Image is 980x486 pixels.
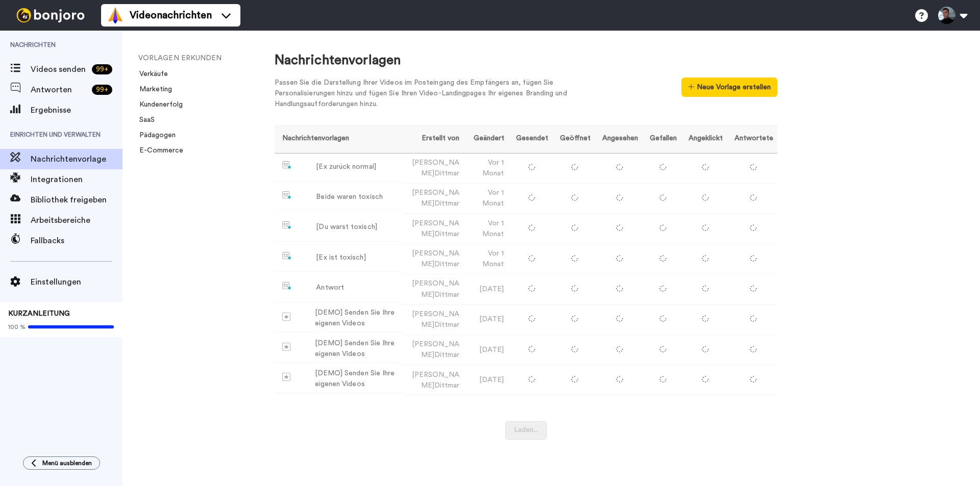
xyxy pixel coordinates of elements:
font: Fallbacks [31,237,64,245]
font: Nachrichtenvorlagen [275,54,401,67]
font: Nachrichten [10,42,56,48]
font: [DEMO] Senden Sie Ihre eigenen Videos [315,370,395,388]
img: nextgen-template.svg [282,191,292,199]
font: Nachrichtenvorlage [31,155,106,163]
font: [PERSON_NAME] [412,371,460,389]
img: vm-color.svg [107,7,124,23]
font: Verkäufe [139,70,168,78]
img: nextgen-template.svg [282,221,292,229]
font: Angeklickt [689,135,723,142]
font: Einrichten und Verwalten [10,132,101,138]
font: [Du warst toxisch] [316,223,377,231]
font: [DATE] [479,316,504,323]
a: Marketing [133,86,172,93]
font: Kundenerfolg [139,101,183,108]
font: Neue Vorlage erstellen [697,84,771,91]
font: + [104,66,108,73]
font: Videonachrichten [130,10,212,20]
img: demo-template.svg [282,343,290,351]
font: Erstellt von [422,135,459,142]
img: nextgen-template.svg [282,252,292,260]
font: Antworten [31,86,72,94]
font: Integrationen [31,175,83,184]
font: [DEMO] Senden Sie Ihre eigenen Videos [315,309,395,327]
font: Dittmar [434,170,460,177]
font: [PERSON_NAME] [412,189,460,207]
font: 100 % [8,324,26,330]
font: [Ex ist toxisch] [316,254,365,261]
font: [DATE] [479,376,504,383]
font: Pädagogen [139,132,176,139]
font: Vor 1 Monat [482,189,504,207]
font: [PERSON_NAME] [412,311,460,328]
a: Pädagogen [133,132,176,139]
font: [DATE] [479,346,504,353]
font: Gefallen [650,135,677,142]
a: Verkäufe [133,70,168,78]
font: Beide waren toxisch [316,193,383,200]
font: [PERSON_NAME] [412,250,460,268]
button: Neue Vorlage erstellen [681,78,777,97]
font: Dittmar [434,351,460,359]
font: [PERSON_NAME] [412,220,460,238]
font: [Ex zurück normal] [316,163,376,170]
font: Vor 1 Monat [482,250,504,268]
font: Marketing [139,86,172,93]
font: Dittmar [434,382,460,389]
img: bj-logo-header-white.svg [12,8,89,22]
font: Passen Sie die Darstellung Ihrer Videos im Posteingang des Empfängers an, fügen Sie Personalisier... [275,79,567,108]
font: [DEMO] Senden Sie Ihre eigenen Videos [315,340,395,357]
img: demo-template.svg [282,373,290,381]
font: Arbeitsbereiche [31,216,90,224]
font: Videos senden [31,65,86,73]
font: Vor 1 Monat [482,159,504,177]
font: Einstellungen [31,278,81,286]
font: SaaS [139,116,155,123]
font: [DATE] [479,286,504,293]
img: nextgen-template.svg [282,282,292,290]
font: 99 [96,86,104,93]
font: Dittmar [434,291,460,298]
font: KURZANLEITUNG [8,310,70,317]
font: Dittmar [434,200,460,207]
font: Geändert [474,135,504,142]
a: SaaS [133,116,155,123]
font: Ergebnisse [31,106,71,114]
font: VORLAGEN ERKUNDEN [138,55,222,62]
a: E-Commerce [133,147,183,154]
font: Bibliothek freigeben [31,196,107,204]
font: Angesehen [602,135,638,142]
font: [PERSON_NAME] [412,159,460,177]
font: + [104,86,108,93]
font: [PERSON_NAME] [412,341,460,359]
font: Dittmar [434,231,460,238]
button: Menü ausblenden [23,456,100,470]
font: E-Commerce [139,147,183,154]
font: Antwortete [734,135,773,142]
img: nextgen-template.svg [282,161,292,169]
font: [PERSON_NAME] [412,280,460,298]
font: Menü ausblenden [42,460,92,466]
a: Kundenerfolg [133,101,183,108]
font: Nachrichtenvorlagen [282,135,349,142]
font: Gesendet [516,135,548,142]
img: demo-template.svg [282,313,290,321]
button: Laden... [505,421,547,440]
font: Dittmar [434,261,460,268]
font: Geöffnet [560,135,591,142]
font: Dittmar [434,321,460,328]
font: 99 [96,66,104,73]
font: Vor 1 Monat [482,220,504,238]
font: Antwort [316,284,344,291]
font: Laden... [514,426,538,433]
